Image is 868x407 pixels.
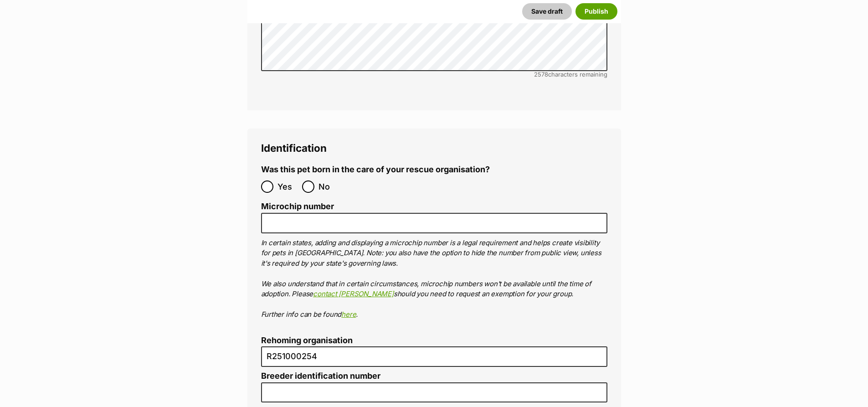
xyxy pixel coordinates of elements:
span: No [318,180,339,193]
label: Rehoming organisation [261,336,607,345]
a: here [341,310,356,319]
span: Yes [277,180,298,193]
div: characters remaining [261,71,607,78]
span: 2578 [534,71,548,78]
span: Identification [261,142,327,154]
label: Was this pet born in the care of your rescue organisation? [261,165,490,175]
a: contact [PERSON_NAME] [313,289,394,298]
p: In certain states, adding and displaying a microchip number is a legal requirement and helps crea... [261,238,607,320]
button: Publish [575,3,617,20]
label: Microchip number [261,202,607,211]
label: Breeder identification number [261,371,607,381]
button: Save draft [522,3,572,20]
